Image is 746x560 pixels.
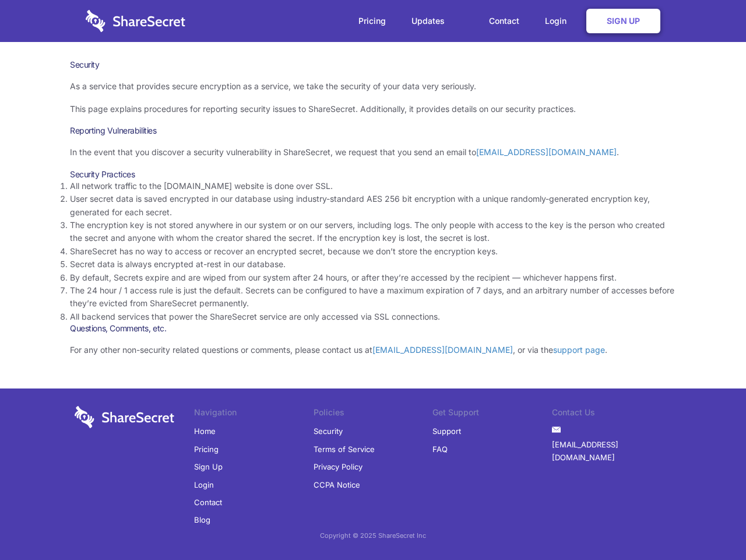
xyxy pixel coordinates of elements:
[586,9,660,33] a: Sign Up
[194,511,210,528] a: Blog
[70,310,676,323] li: All backend services that power the ShareSecret service are only accessed via SSL connections.
[70,344,676,356] p: For any other non-security related questions or comments, please contact us at , or via the .
[70,103,676,116] p: This page explains procedures for reporting security issues to ShareSecret. Additionally, it prov...
[432,422,461,440] a: Support
[314,458,363,475] a: Privacy Policy
[194,422,216,440] a: Home
[347,3,397,39] a: Pricing
[194,494,222,511] a: Contact
[70,60,676,70] h1: Security
[533,3,584,39] a: Login
[70,323,676,334] h3: Questions, Comments, etc.
[372,345,513,355] a: [EMAIL_ADDRESS][DOMAIN_NAME]
[553,345,605,355] a: support page
[70,219,676,245] li: The encryption key is not stored anywhere in our system or on our servers, including logs. The on...
[476,147,617,157] a: [EMAIL_ADDRESS][DOMAIN_NAME]
[552,436,671,467] a: [EMAIL_ADDRESS][DOMAIN_NAME]
[432,406,552,422] li: Get Support
[70,146,676,159] p: In the event that you discover a security vulnerability in ShareSecret, we request that you send ...
[477,3,531,39] a: Contact
[432,440,448,458] a: FAQ
[314,406,433,422] li: Policies
[70,180,676,192] li: All network traffic to the [DOMAIN_NAME] website is done over SSL.
[86,10,185,32] img: logo-wordmark-white-trans-d4663122ce5f474addd5e946df7df03e33cb6a1c49d2221995e7729f52c070b2.svg
[552,406,671,422] li: Contact Us
[70,169,676,180] h3: Security Practices
[194,476,214,494] a: Login
[70,284,676,310] li: The 24 hour / 1 access rule is just the default. Secrets can be configured to have a maximum expi...
[70,80,676,93] p: As a service that provides secure encryption as a service, we take the security of your data very...
[70,258,676,271] li: Secret data is always encrypted at-rest in our database.
[314,422,343,440] a: Security
[70,271,676,284] li: By default, Secrets expire and are wiped from our system after 24 hours, or after they’re accesse...
[194,440,219,458] a: Pricing
[70,125,676,136] h3: Reporting Vulnerabilities
[314,476,360,494] a: CCPA Notice
[194,406,314,422] li: Navigation
[194,458,223,475] a: Sign Up
[70,192,676,219] li: User secret data is saved encrypted in our database using industry-standard AES 256 bit encryptio...
[70,245,676,258] li: ShareSecret has no way to access or recover an encrypted secret, because we don’t store the encry...
[75,406,174,428] img: logo-wordmark-white-trans-d4663122ce5f474addd5e946df7df03e33cb6a1c49d2221995e7729f52c070b2.svg
[314,440,375,458] a: Terms of Service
